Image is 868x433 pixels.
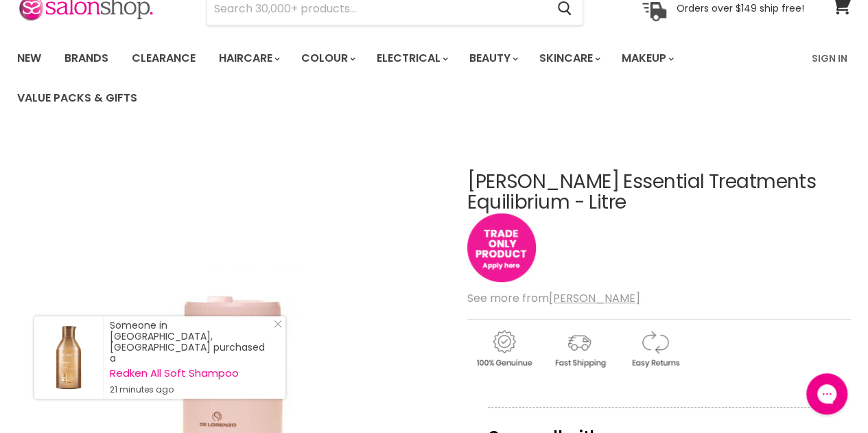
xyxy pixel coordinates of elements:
[543,328,615,370] img: shipping.gif
[110,384,272,395] small: 21 minutes ago
[467,328,540,370] img: genuine.gif
[529,44,609,73] a: Skincare
[467,290,640,306] span: See more from
[677,2,804,14] p: Orders over $149 ship free!
[366,44,456,73] a: Electrical
[110,320,272,395] div: Someone in [GEOGRAPHIC_DATA], [GEOGRAPHIC_DATA] purchased a
[611,44,682,73] a: Makeup
[467,213,536,282] img: tradeonly_small.jpg
[291,44,364,73] a: Colour
[209,44,288,73] a: Haircare
[34,316,103,399] a: Visit product page
[467,172,851,214] h1: [PERSON_NAME] Essential Treatments Equilibrium - Litre
[799,368,854,419] iframe: Gorgias live chat messenger
[274,320,282,328] svg: Close Icon
[7,38,804,118] ul: Main menu
[549,290,640,306] a: [PERSON_NAME]
[121,44,206,73] a: Clearance
[268,320,282,333] a: Close Notification
[54,44,119,73] a: Brands
[7,84,148,113] a: Value Packs & Gifts
[7,44,51,73] a: New
[618,328,691,370] img: returns.gif
[459,44,526,73] a: Beauty
[110,368,272,379] a: Redken All Soft Shampoo
[804,44,856,73] a: Sign In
